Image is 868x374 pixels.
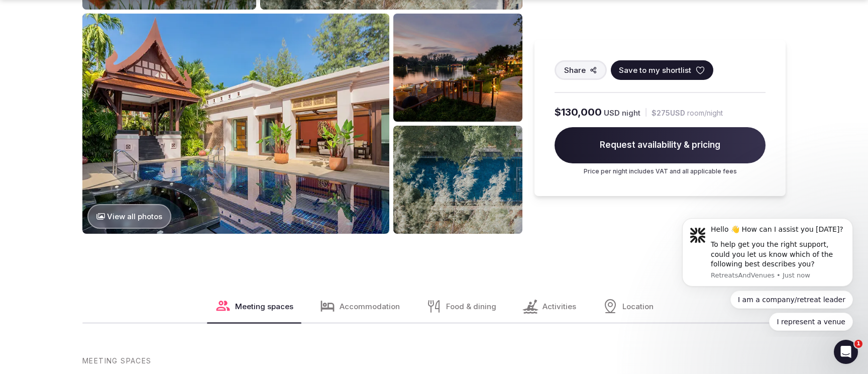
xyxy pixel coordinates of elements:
span: Activities [542,301,576,312]
span: room/night [687,108,723,118]
span: Meeting Spaces [82,356,152,366]
iframe: Intercom notifications message [667,209,868,337]
img: Venue gallery photo [393,126,522,234]
span: Share [564,65,586,75]
img: Venue gallery photo [82,14,389,234]
iframe: Intercom live chat [834,340,858,364]
button: View all photos [87,204,171,229]
span: 1 [854,340,862,348]
button: Share [555,60,607,80]
span: night [622,108,640,118]
img: Venue gallery photo [393,14,522,122]
span: USD [604,108,620,118]
span: Location [622,301,654,312]
span: Request availability & pricing [555,127,766,163]
span: Accommodation [340,301,400,312]
button: Save to my shortlist [611,60,713,80]
div: | [644,107,647,118]
span: Save to my shortlist [619,65,691,75]
span: Food & dining [446,301,496,312]
span: Meeting spaces [235,301,293,312]
span: $130,000 [555,105,602,119]
p: Price per night includes VAT and all applicable fees [555,167,766,176]
span: $275 USD [652,108,685,118]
